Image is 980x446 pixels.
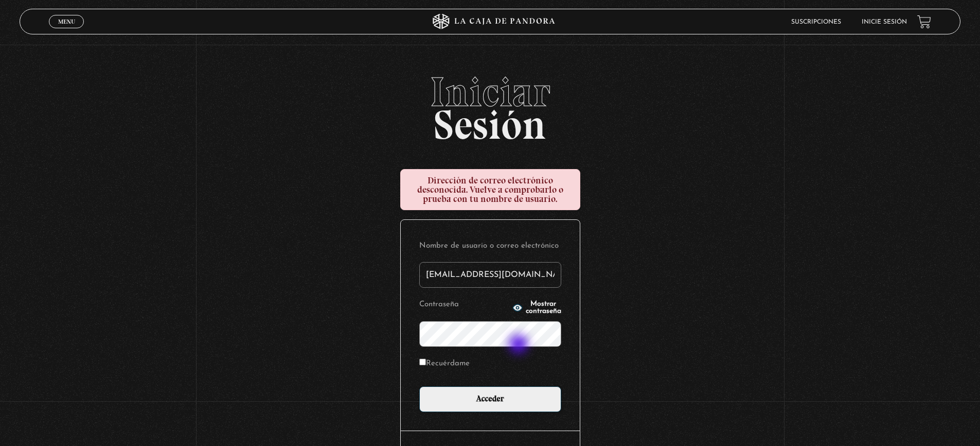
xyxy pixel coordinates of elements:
[526,301,561,315] span: Mostrar contraseña
[400,169,580,210] div: Dirección de correo electrónico desconocida. Vuelve a comprobarlo o prueba con tu nombre de usuario.
[419,238,561,254] label: Nombre de usuario o correo electrónico
[55,27,79,34] span: Cerrar
[419,356,470,372] label: Recuérdame
[419,297,509,313] label: Contraseña
[862,19,907,25] a: Inicie sesión
[419,359,426,365] input: Recuérdame
[791,19,841,25] a: Suscripciones
[917,15,931,29] a: View your shopping cart
[419,386,561,412] input: Acceder
[20,71,960,113] span: Iniciar
[20,71,960,137] h2: Sesión
[512,301,561,315] button: Mostrar contraseña
[58,18,75,25] span: Menu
